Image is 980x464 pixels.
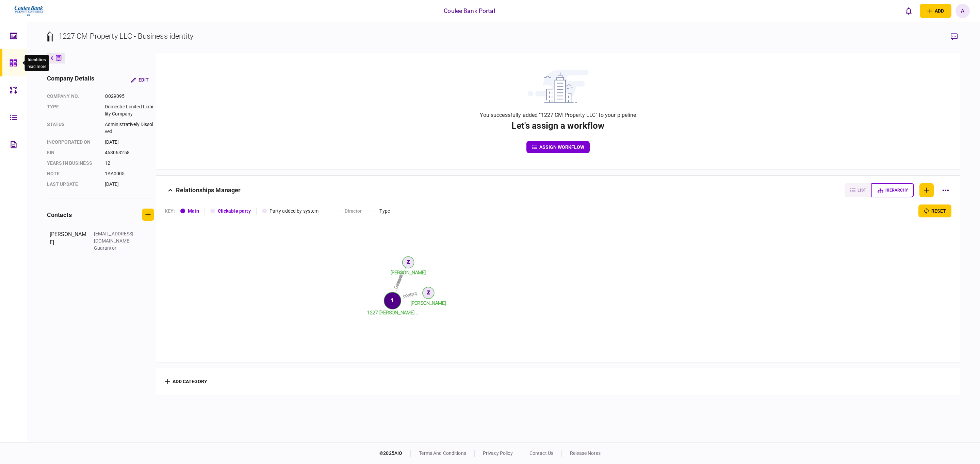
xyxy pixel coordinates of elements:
div: EIN [47,149,98,156]
div: Main [188,208,199,215]
a: contact us [529,450,553,456]
button: assign workflow [526,141,590,153]
div: Identities [28,56,46,63]
div: incorporated on [47,139,98,146]
img: client company logo [14,2,44,19]
text: Z [427,290,429,295]
button: A [955,4,970,18]
button: add category [165,379,207,384]
div: O029095 [105,93,154,100]
button: list [845,183,871,197]
button: hierarchy [871,183,914,197]
tspan: [PERSON_NAME] [390,270,426,275]
div: [DATE] [105,139,154,146]
tspan: 1227 [PERSON_NAME]... [367,310,418,315]
button: open adding identity options [920,4,951,18]
div: Coulee Bank Portal [444,6,495,15]
div: Guarantor [94,245,138,252]
div: Type [379,208,390,215]
img: building with clouds [527,70,589,103]
div: Party added by system [269,208,319,215]
div: company no. [47,93,98,100]
div: last update [47,181,98,188]
div: Domestic Limited Liability Company [105,103,154,118]
span: list [857,188,866,193]
div: KEY : [165,208,175,215]
a: privacy policy [483,450,513,456]
a: release notes [570,450,601,456]
div: [EMAIL_ADDRESS][DOMAIN_NAME] [94,230,138,245]
div: You successfully added "1227 CM Property LLC" to your pipeline [480,111,636,119]
div: 463063258 [105,149,154,156]
div: [DATE] [105,181,154,188]
div: Type [47,103,98,118]
text: contact [403,291,417,298]
div: 1AA0005 [105,170,154,177]
div: 1227 CM Property LLC - Business identity [59,31,193,42]
span: hierarchy [885,188,908,193]
div: contacts [47,210,72,219]
div: [PERSON_NAME] [50,230,87,252]
div: company details [47,74,95,86]
div: © 2025 AIO [379,450,411,457]
text: Z [407,259,409,265]
tspan: [PERSON_NAME] [411,300,446,306]
div: years in business [47,160,98,167]
div: Administratively Dissolved [105,121,154,135]
div: Relationships Manager [176,183,241,197]
button: open notifications list [901,4,916,18]
div: Clickable party [218,208,251,215]
button: reset [918,204,951,217]
div: note [47,170,98,177]
text: Owner [394,274,403,286]
button: read more [28,64,46,69]
div: Let's assign a workflow [511,119,604,132]
div: 12 [105,160,154,167]
button: Edit [126,74,154,86]
text: 1 [391,298,394,303]
div: status [47,121,98,135]
a: terms and conditions [419,450,466,456]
